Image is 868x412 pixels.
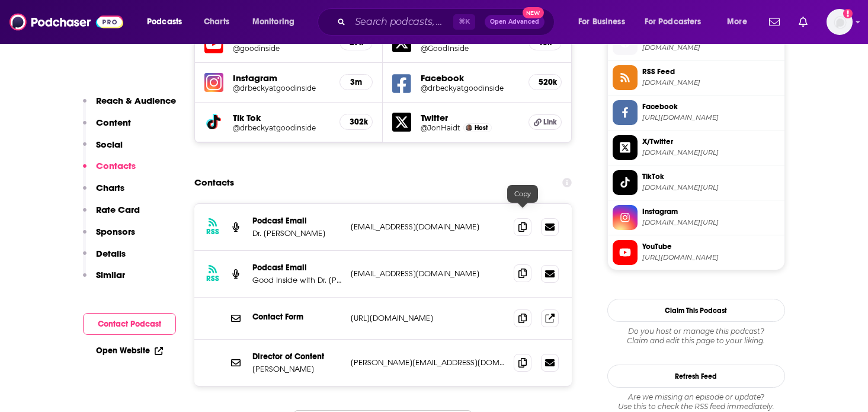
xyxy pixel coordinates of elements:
[329,8,566,36] div: Search podcasts, credits, & more...
[421,44,519,53] a: @GoodInside
[490,19,539,25] span: Open Advanced
[83,160,136,182] button: Contacts
[196,12,236,31] a: Charts
[351,269,505,279] p: [EMAIL_ADDRESS][DOMAIN_NAME]
[83,204,140,226] button: Rate Card
[607,327,785,346] div: Claim and edit this page to your liking.
[233,72,331,84] h5: Instagram
[642,183,780,192] span: tiktok.com/@drbeckyatgoodinside
[607,327,785,336] span: Do you host or manage this podcast?
[233,123,331,132] a: @drbeckyatgoodinside
[204,73,223,92] img: iconImage
[613,170,780,195] a: TikTok[DOMAIN_NAME][URL]
[507,185,538,203] div: Copy
[421,112,519,123] h5: Twitter
[96,204,140,215] p: Rate Card
[613,205,780,230] a: Instagram[DOMAIN_NAME][URL]
[9,11,123,33] img: Podchaser - Follow, Share and Rate Podcasts
[607,365,785,388] button: Refresh Feed
[96,182,124,193] p: Charts
[244,12,310,31] button: open menu
[827,9,853,35] img: User Profile
[233,112,331,123] h5: Tik Tok
[543,117,557,127] span: Link
[233,44,331,53] a: @goodinside
[83,248,126,270] button: Details
[252,263,341,273] p: Podcast Email
[96,95,176,106] p: Reach & Audience
[83,226,135,248] button: Sponsors
[351,357,505,368] p: [PERSON_NAME][EMAIL_ADDRESS][DOMAIN_NAME]
[613,65,780,90] a: RSS Feed[DOMAIN_NAME]
[642,66,780,77] span: RSS Feed
[642,43,780,52] span: good-inside.simplecast.com
[252,364,341,374] p: [PERSON_NAME]
[252,216,341,226] p: Podcast Email
[83,95,176,117] button: Reach & Audience
[351,313,505,323] p: [URL][DOMAIN_NAME]
[96,248,126,259] p: Details
[96,346,163,356] a: Open Website
[539,77,552,87] h5: 520k
[252,228,341,238] p: Dr. [PERSON_NAME]
[351,222,505,232] p: [EMAIL_ADDRESS][DOMAIN_NAME]
[252,312,341,322] p: Contact Form
[578,14,625,30] span: For Business
[794,12,812,32] a: Show notifications dropdown
[83,313,176,335] button: Contact Podcast
[613,240,780,265] a: YouTube[URL][DOMAIN_NAME]
[421,123,460,132] a: @JonHaidt
[147,14,182,30] span: Podcasts
[843,9,853,18] svg: Add a profile image
[83,139,123,161] button: Social
[475,124,488,132] span: Host
[719,12,762,31] button: open menu
[613,135,780,160] a: X/Twitter[DOMAIN_NAME][URL]
[607,299,785,322] button: Claim This Podcast
[96,139,123,150] p: Social
[642,148,780,157] span: twitter.com/GoodInside
[83,117,131,139] button: Content
[421,84,519,92] a: @drbeckyatgoodinside
[642,218,780,227] span: instagram.com/drbeckyatgoodinside
[194,171,234,194] h2: Contacts
[96,226,135,237] p: Sponsors
[642,136,780,147] span: X/Twitter
[206,227,219,237] h3: RSS
[252,14,294,30] span: Monitoring
[529,114,562,130] a: Link
[827,9,853,35] button: Show profile menu
[570,12,640,31] button: open menu
[466,124,472,131] img: Jonathan Haidt
[642,113,780,122] span: https://www.facebook.com/drbeckyatgoodinside
[96,160,136,171] p: Contacts
[485,15,544,29] button: Open AdvancedNew
[727,14,747,30] span: More
[83,182,124,204] button: Charts
[252,275,341,285] p: Good Inside with Dr. [PERSON_NAME] Podcast Email
[206,274,219,283] h3: RSS
[642,253,780,262] span: https://www.youtube.com/@goodinside
[607,392,785,411] div: Are we missing an episode or update? Use this to check the RSS feed immediately.
[350,77,363,87] h5: 3m
[764,12,784,32] a: Show notifications dropdown
[139,12,197,31] button: open menu
[645,14,702,30] span: For Podcasters
[642,171,780,182] span: TikTok
[421,72,519,84] h5: Facebook
[96,269,125,280] p: Similar
[642,101,780,112] span: Facebook
[637,12,719,31] button: open menu
[233,84,331,92] a: @drbeckyatgoodinside
[453,14,475,30] span: ⌘ K
[642,206,780,217] span: Instagram
[350,117,363,127] h5: 302k
[827,9,853,35] span: Logged in as megcassidy
[350,12,453,31] input: Search podcasts, credits, & more...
